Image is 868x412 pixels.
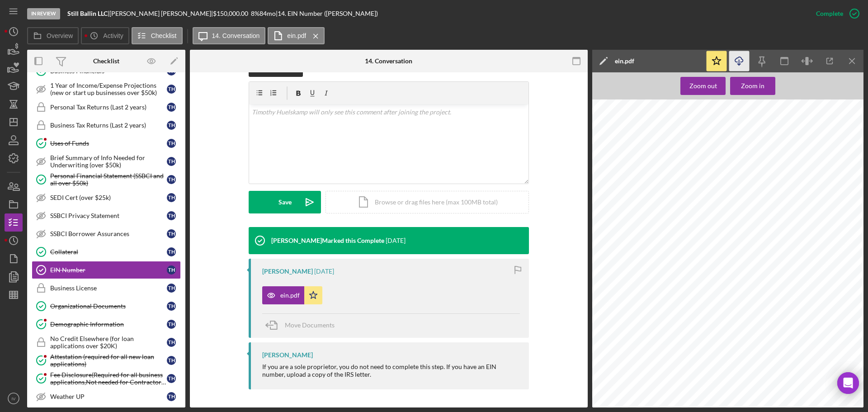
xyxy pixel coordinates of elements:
[262,363,520,378] div: If you are a sole proprietor, you do not need to complete this step. If you have an EIN number, u...
[167,247,176,256] div: T H
[32,189,181,207] a: SEDI Cert (over $25k)TH
[67,10,109,17] div: |
[212,32,260,39] label: 14. Conversation
[167,103,176,112] div: T H
[259,10,276,17] div: 84 mo
[32,279,181,297] a: Business LicenseTH
[167,121,176,130] div: T H
[151,32,177,39] label: Checklist
[167,284,176,293] div: T H
[271,237,384,244] div: [PERSON_NAME] Marked this Complete
[287,32,306,39] label: ein.pdf
[193,27,266,44] button: 14. Conversation
[32,243,181,261] a: CollateralTH
[314,268,334,275] time: 2025-08-11 15:00
[213,10,251,17] div: $150,000.00
[32,134,181,152] a: Uses of FundsTH
[32,369,181,388] a: Fee Disclosure(Required for all business applications,Not needed for Contractor loans)TH
[50,194,167,201] div: SEDI Cert (over $25k)
[167,356,176,365] div: T H
[32,152,181,170] a: Brief Summary of Info Needed for Underwriting (over $50k)TH
[50,266,167,274] div: EIN Number
[167,320,176,329] div: T H
[689,77,717,95] div: Zoom out
[167,392,176,401] div: T H
[50,321,167,328] div: Demographic Information
[167,85,176,94] div: T H
[167,193,176,202] div: T H
[167,302,176,311] div: T H
[50,104,167,111] div: Personal Tax Returns (Last 2 years)
[167,265,176,275] div: T H
[680,77,726,95] button: Zoom out
[167,229,176,238] div: T H
[67,9,108,17] b: Still Ballin LLC
[285,321,335,329] span: Move Documents
[11,396,16,401] text: IV
[50,122,167,129] div: Business Tax Returns (Last 2 years)
[32,388,181,406] a: Weather UPTH
[249,191,321,213] button: Save
[32,333,181,351] a: No Credit Elsewhere (for loan applications over $20K)TH
[167,374,176,383] div: T H
[816,5,843,23] div: Complete
[167,211,176,220] div: T H
[251,10,259,17] div: 8 %
[278,191,292,213] div: Save
[32,80,181,98] a: 1 Year of Income/Expense Projections (new or start up businesses over $50k)TH
[262,268,313,275] div: [PERSON_NAME]
[50,248,167,256] div: Collateral
[32,116,181,134] a: Business Tax Returns (Last 2 years)TH
[50,335,167,350] div: No Credit Elsewhere (for loan applications over $20K)
[386,237,406,244] time: 2025-08-11 15:00
[109,10,213,17] div: [PERSON_NAME] [PERSON_NAME] |
[50,172,167,187] div: Personal Financial Statement (SSBCI and all over $50k)
[280,292,300,299] div: ein.pdf
[167,175,176,184] div: T H
[50,393,167,400] div: Weather UP
[32,170,181,189] a: Personal Financial Statement (SSBCI and all over $50k)TH
[93,57,119,65] div: Checklist
[50,284,167,292] div: Business License
[807,5,863,23] button: Complete
[27,27,79,44] button: Overview
[276,10,378,17] div: | 14. EIN Number ([PERSON_NAME])
[81,27,129,44] button: Activity
[262,314,344,336] button: Move Documents
[50,82,167,96] div: 1 Year of Income/Expense Projections (new or start up businesses over $50k)
[50,230,167,237] div: SSBCI Borrower Assurances
[47,32,73,39] label: Overview
[262,351,313,359] div: [PERSON_NAME]
[50,154,167,169] div: Brief Summary of Info Needed for Underwriting (over $50k)
[132,27,183,44] button: Checklist
[32,261,181,279] a: EIN NumberTH
[32,351,181,369] a: Attestation (required for all new loan applications)TH
[32,225,181,243] a: SSBCI Borrower AssurancesTH
[50,303,167,310] div: Organizational Documents
[5,389,23,407] button: IV
[103,32,123,39] label: Activity
[741,77,764,95] div: Zoom in
[615,57,634,65] div: ein.pdf
[167,338,176,347] div: T H
[262,286,322,304] button: ein.pdf
[730,77,775,95] button: Zoom in
[32,315,181,333] a: Demographic InformationTH
[50,353,167,368] div: Attestation (required for all new loan applications)
[167,157,176,166] div: T H
[167,139,176,148] div: T H
[50,212,167,219] div: SSBCI Privacy Statement
[50,140,167,147] div: Uses of Funds
[27,8,60,19] div: In Review
[32,207,181,225] a: SSBCI Privacy StatementTH
[837,372,859,394] div: Open Intercom Messenger
[32,297,181,315] a: Organizational DocumentsTH
[365,57,412,65] div: 14. Conversation
[32,98,181,116] a: Personal Tax Returns (Last 2 years)TH
[50,371,167,386] div: Fee Disclosure(Required for all business applications,Not needed for Contractor loans)
[268,27,325,44] button: ein.pdf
